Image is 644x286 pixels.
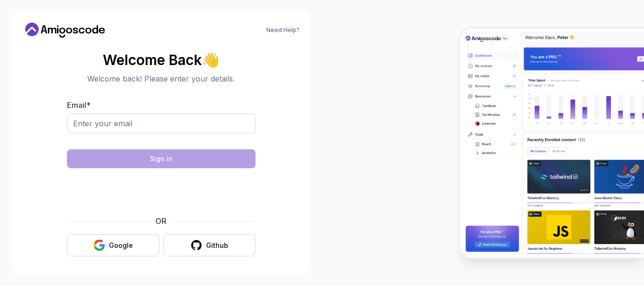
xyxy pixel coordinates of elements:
a: Need Help? [266,26,299,34]
div: Sign in [150,154,173,163]
button: Google [67,234,159,256]
div: Github [206,241,228,250]
a: Home link [23,23,107,38]
label: Email * [67,100,91,110]
span: 👋 [202,52,219,67]
button: Github [163,234,256,256]
button: Sign in [67,149,256,168]
div: Google [109,241,133,250]
input: Enter your email [67,114,256,133]
h2: Welcome Back [67,52,256,67]
iframe: Widget que contiene una casilla de verificación para el desafío de seguridad de hCaptcha [90,174,232,210]
p: Welcome back! Please enter your details. [67,73,256,84]
p: OR [156,215,166,227]
img: Amigoscode Dashboard [460,29,644,258]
